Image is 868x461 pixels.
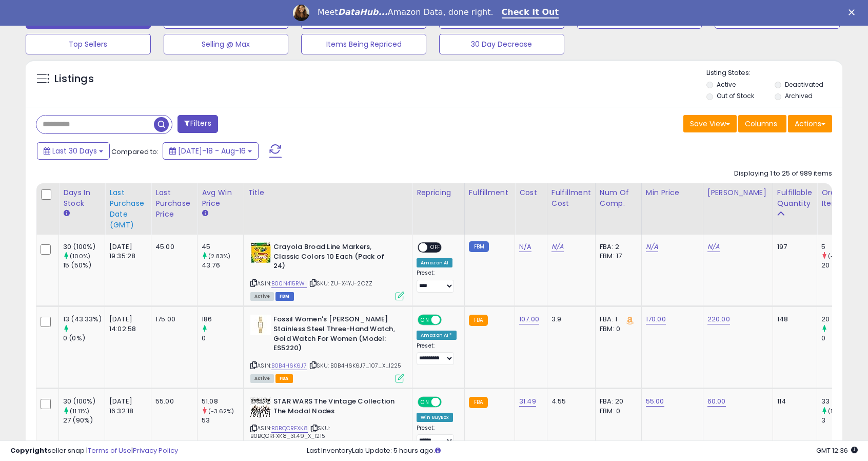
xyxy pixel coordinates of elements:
span: All listings currently available for purchase on Amazon [250,292,274,301]
span: [DATE]-18 - Aug-16 [178,146,246,156]
div: Win BuyBox [417,413,453,422]
a: Terms of Use [88,446,131,455]
button: Actions [788,115,832,132]
a: B0B4H6K6J7 [271,361,307,370]
label: Archived [785,91,813,100]
span: 2025-09-16 12:36 GMT [816,446,858,455]
div: 148 [777,315,809,324]
label: Deactivated [785,80,823,89]
div: Fulfillable Quantity [777,187,813,209]
button: Filters [177,115,218,133]
div: ASIN: [250,397,404,452]
div: 20 [821,261,863,270]
small: FBA [469,315,488,326]
small: Days In Stock. [63,209,69,218]
div: 0 [202,334,243,343]
div: Avg Win Price [202,187,239,209]
div: 13 (43.33%) [63,315,105,324]
div: FBM: 17 [600,252,634,261]
div: FBA: 20 [600,397,634,406]
div: Last InventoryLab Update: 5 hours ago. [307,446,858,456]
button: Selling @ Max [164,34,289,54]
img: 51LJBYcPu-L._SL40_.jpg [250,397,271,417]
i: DataHub... [338,7,388,17]
button: [DATE]-18 - Aug-16 [163,142,259,160]
span: OFF [440,316,457,324]
small: Avg Win Price. [202,209,208,218]
div: 186 [202,315,243,324]
a: B0BQCRFXK8 [271,424,308,433]
div: Title [248,187,408,198]
div: 33 [821,397,863,406]
small: (100%) [70,252,90,260]
div: [DATE] 16:32:18 [109,397,143,415]
span: ON [419,398,431,407]
span: OFF [427,243,444,252]
a: B00N415RWI [271,279,307,288]
div: FBA: 1 [600,315,634,324]
div: Preset: [417,342,457,366]
small: (1000%) [828,407,853,415]
button: Columns [738,115,786,132]
div: 30 (100%) [63,397,105,406]
button: Last 30 Days [37,142,110,160]
span: FBA [275,374,293,383]
div: Meet Amazon Data, done right. [318,7,494,17]
div: 3 [821,416,863,425]
small: (-75%) [828,252,848,260]
img: 51XWvE3m6CL._SL40_.jpg [250,242,271,263]
div: Num of Comp. [600,187,637,209]
div: Cost [519,187,543,198]
b: Crayola Broad Line Markers, Classic Colors 10 Each (Pack of 24) [273,242,398,274]
div: FBM: 0 [600,407,634,416]
div: 51.08 [202,397,243,406]
div: 30 (100%) [63,242,105,252]
label: Active [717,80,736,89]
a: Check It Out [502,7,559,18]
small: (2.83%) [208,252,230,260]
a: 55.00 [646,396,664,407]
a: N/A [551,242,564,252]
a: N/A [707,242,720,252]
span: Columns [745,119,777,129]
div: 20 [821,315,863,324]
small: FBM [469,241,489,252]
button: Save View [683,115,737,132]
div: 4.55 [551,397,587,406]
a: N/A [646,242,658,252]
button: Top Sellers [26,34,151,54]
div: [PERSON_NAME] [707,187,768,198]
div: Preset: [417,270,457,293]
div: Days In Stock [63,187,101,209]
small: FBA [469,397,488,408]
img: Profile image for Georgie [293,5,309,21]
p: Listing States: [706,68,842,78]
b: STAR WARS The Vintage Collection The Modal Nodes [273,397,398,418]
span: FBM [275,292,294,301]
a: 220.00 [707,314,730,324]
div: Displaying 1 to 25 of 989 items [734,169,832,179]
span: ON [419,316,431,324]
span: OFF [440,398,457,407]
a: Privacy Policy [133,446,178,455]
div: Close [849,9,859,15]
div: 45 [202,242,243,252]
div: Amazon AI [417,258,452,267]
div: Preset: [417,425,457,448]
a: 31.49 [519,396,536,407]
span: | SKU: B0B4H6K6J7_107_X_1225 [308,361,402,370]
div: [DATE] 19:35:28 [109,242,143,261]
b: Fossil Women's [PERSON_NAME] Stainless Steel Three-Hand Watch, Gold Watch For Women (Model: ES5220) [273,315,398,355]
div: Last Purchase Price [155,187,193,220]
span: All listings currently available for purchase on Amazon [250,374,274,383]
strong: Copyright [10,446,48,455]
div: ASIN: [250,315,404,381]
div: 175.00 [155,315,189,324]
div: Min Price [646,187,699,198]
div: Fulfillment [469,187,510,198]
div: 114 [777,397,809,406]
label: Out of Stock [717,91,754,100]
div: Amazon AI * [417,331,457,340]
div: 55.00 [155,397,189,406]
div: 197 [777,242,809,252]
